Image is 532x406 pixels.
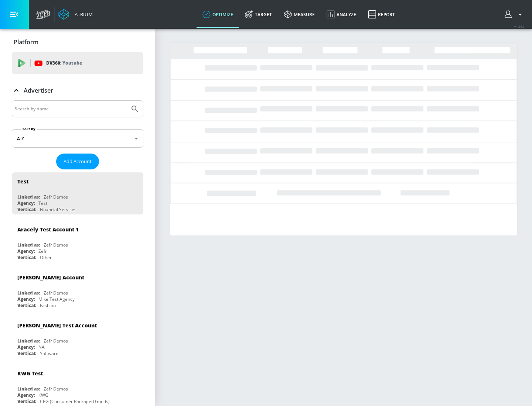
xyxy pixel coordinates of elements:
a: Report [362,1,401,28]
div: Financial Services [40,206,76,213]
div: Software [40,350,58,357]
div: Vertical: [17,254,36,261]
div: Zefr Demos [44,338,68,344]
div: Zefr [38,248,47,254]
div: Zefr Demos [44,290,68,296]
button: Add Account [56,154,99,169]
a: optimize [197,1,239,28]
div: Test [38,200,47,206]
div: A-Z [12,129,143,148]
div: Vertical: [17,302,36,309]
div: Atrium [72,11,93,18]
div: Aracely Test Account 1Linked as:Zefr DemosAgency:ZefrVertical:Other [12,220,143,262]
span: v 4.24.0 [514,24,525,28]
div: Agency: [17,296,35,302]
div: Zefr Demos [44,242,68,248]
a: measure [278,1,321,28]
div: Linked as: [17,386,40,392]
div: KWG [38,392,48,398]
div: Vertical: [17,206,36,213]
p: Platform [14,38,38,46]
div: Test [17,178,28,185]
div: [PERSON_NAME] Account [17,274,84,281]
div: Agency: [17,344,35,350]
div: Platform [12,32,143,52]
div: Linked as: [17,242,40,248]
div: NA [38,344,45,350]
div: Advertiser [12,80,143,101]
div: Vertical: [17,350,36,357]
div: Aracely Test Account 1 [17,226,79,233]
div: Linked as: [17,338,40,344]
div: TestLinked as:Zefr DemosAgency:TestVertical:Financial Services [12,172,143,214]
div: Linked as: [17,194,40,200]
a: Atrium [58,9,93,20]
div: Zefr Demos [44,194,68,200]
div: Agency: [17,248,35,254]
div: CPG (Consumer Packaged Goods) [40,398,110,405]
p: Youtube [62,59,82,67]
div: Zefr Demos [44,386,68,392]
div: [PERSON_NAME] Test Account [17,322,97,329]
div: [PERSON_NAME] Test AccountLinked as:Zefr DemosAgency:NAVertical:Software [12,316,143,358]
label: Sort By [21,127,37,131]
span: Add Account [64,157,92,166]
div: Agency: [17,392,35,398]
div: Mike Test Agency [38,296,75,302]
div: Vertical: [17,398,36,405]
div: [PERSON_NAME] AccountLinked as:Zefr DemosAgency:Mike Test AgencyVertical:Fashion [12,268,143,310]
div: Fashion [40,302,56,309]
input: Search by name [15,104,127,114]
div: Linked as: [17,290,40,296]
div: DV360: Youtube [12,52,143,74]
a: Target [239,1,278,28]
div: KWG Test [17,370,43,377]
a: Analyze [321,1,362,28]
div: Other [40,254,52,261]
div: Agency: [17,200,35,206]
p: Advertiser [24,86,53,94]
p: DV360: [46,59,82,67]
